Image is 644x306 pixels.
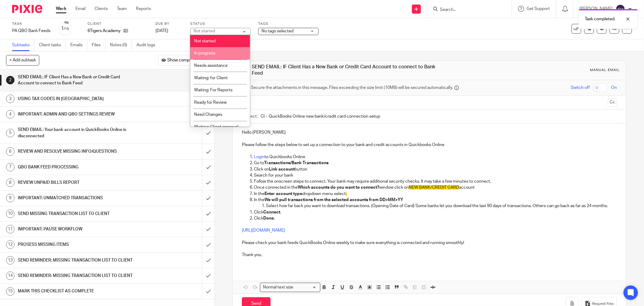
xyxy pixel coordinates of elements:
h1: SEND REMINDER: MISSING TRANSACTION LIST TO CLIENT [18,271,137,280]
h1: REVIEW AND RESOLVE MISSING INFO/QUESTIONS [18,147,137,156]
strong: Transactions/Bank Transactions [264,161,328,165]
p: Task completed. [585,16,615,22]
button: Cc [608,98,617,107]
span: Waiting: Client approval [194,125,238,129]
span: Need Changes [194,112,222,117]
span: Needs assistance [194,63,228,68]
p: Once connected in the window click on account [254,184,617,190]
span: [DATE] [155,29,168,33]
span: Ready for Review [194,100,227,105]
p: Please check your bank feeds QuickBooks Online weekly to make sure everything is connected and ru... [242,240,617,246]
h1: SEND MISSING TRANSACTION LIST TO CLIENT [18,209,137,218]
strong: We will pull transactions from the selected accounts from DD>MM>YY [264,198,403,202]
a: Team [117,6,127,12]
span: . [346,192,347,196]
input: Search for option [295,284,317,291]
div: 9 [6,194,14,202]
h1: MARK THIS CHECKLIST AS COMPLETE [18,287,137,296]
h1: SEND EMAIL: IF Client Has a New Bank or Credit Card Account to connect to Bank Feed [252,64,442,77]
p: Thank you, [242,252,617,258]
strong: Done. [263,216,275,220]
a: Files [92,39,105,51]
div: Search for option [260,283,320,292]
div: 13 [6,256,14,265]
div: 6 [6,147,14,156]
a: Emails [70,39,87,51]
div: 8 [6,178,14,187]
button: Show completed (1) [158,55,208,65]
span: Show completed (1) [167,58,205,63]
small: /15 [64,27,69,31]
strong: Link account [269,167,295,171]
h1: QBO BANK FEED PROCESSING [18,163,137,172]
h1: SEND REMINDER: MISSING TRANSACTION LIST TO CLIENT [18,256,137,265]
span: In progress [194,51,215,55]
strong: Connect [263,210,280,214]
a: Client tasks [39,39,66,51]
p: Follow the onscreen steps to connect. Your bank may require additional security checks. It may ta... [254,178,617,184]
div: 5 [6,129,14,137]
label: Client [88,21,148,26]
div: 7 [6,163,14,171]
p: Select how far back you want to download transactions. (Opening Date of Card) Some banks let you ... [266,203,617,209]
span: No tags selected [261,29,293,33]
div: Not started [194,29,215,33]
p: Go to [254,160,617,166]
p: Search for your bank [254,172,617,178]
a: Work [56,6,66,12]
p: In the [254,197,617,203]
h1: REVIEW UNPAID BILLS REPORT [18,178,137,187]
div: 10 [6,210,14,218]
a: [URL][DOMAIN_NAME] [242,228,285,233]
p: Hello [PERSON_NAME] [242,129,617,135]
div: Manual email [590,68,620,73]
span: Waiting: For Reports [194,88,232,92]
div: 14 [6,272,14,280]
label: Due by [155,21,183,26]
div: 15 [6,287,14,296]
div: 2 [6,76,14,84]
p: Click on button [254,166,617,172]
a: Subtasks [12,39,34,51]
p: to Quickbooks Online [254,154,617,160]
a: Audit logs [136,39,160,51]
span: Not started [194,39,216,43]
h1: USING TAX CODES IN [GEOGRAPHIC_DATA] [18,94,137,103]
label: Tags [258,21,319,26]
span: Waiting: for Client [194,76,228,80]
img: Pixie [12,5,42,13]
h1: IMPORTANT: ADMIN AND QBO SETTINGS REVIEW [18,110,137,119]
span: NEW BANK/CREDIT CARD [409,185,459,190]
a: Login [254,155,264,159]
strong: Which accounts do you want to connect? [298,185,379,190]
div: PA QBO Bank Feeds [12,28,50,34]
h1: IMPORTANT: PAUSE WORKFLOW [18,225,137,234]
img: svg%3E [616,4,625,14]
h1: SEND EMAIL: Your bank account in QuickBooks Online is disconnected [18,125,137,141]
a: Reports [136,6,151,12]
div: 12 [6,240,14,249]
p: Click . [254,209,617,215]
button: + Add subtask [6,55,39,65]
strong: Enter account type [264,192,302,196]
div: 4 [6,110,14,119]
p: Please follow the steps below to set up a connection to your bank and credit accounts in Quickboo... [242,142,617,148]
label: Status [190,21,251,26]
span: Switch off [571,85,590,91]
a: Email [75,6,85,12]
div: 1 [61,25,69,32]
h1: SEND EMAIL: IF Client Has a New Bank or Credit Card Account to connect to Bank Feed [18,73,137,88]
a: Notes (0) [110,39,132,51]
span: On [611,85,617,91]
span: Normal text size [261,284,294,291]
p: Click [254,215,617,221]
div: 3 [6,95,14,103]
label: Task [12,21,50,26]
p: In the dropdown menu select [254,191,617,197]
a: Clients [95,6,108,12]
p: 6Tigers Academy [88,28,120,34]
span: Secure the attachments in this message. Files exceeding the size limit (10MB) will be secured aut... [251,85,453,91]
div: 11 [6,225,14,233]
h1: PROSESS MISSING ITEMS [18,240,137,249]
